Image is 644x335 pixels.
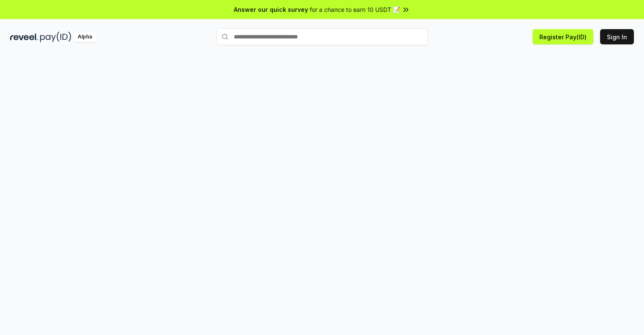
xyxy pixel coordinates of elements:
[234,5,308,14] span: Answer our quick survey
[533,29,593,44] button: Register Pay(ID)
[10,32,38,42] img: reveel_dark
[40,32,71,42] img: pay_id
[73,32,97,42] div: Alpha
[600,29,634,44] button: Sign In
[310,5,400,14] span: for a chance to earn 10 USDT 📝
